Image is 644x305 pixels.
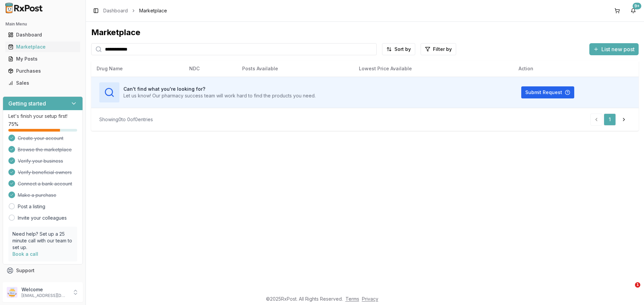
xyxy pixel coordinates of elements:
a: Post a listing [18,203,45,210]
a: Marketplace [5,41,80,53]
button: Support [3,264,83,277]
iframe: Intercom live chat [621,282,637,298]
a: Invite your colleagues [18,215,67,221]
button: 9+ [628,5,639,16]
button: Feedback [3,277,83,289]
span: 1 [635,282,640,288]
div: Sales [8,80,77,86]
a: Privacy [362,296,378,302]
th: NDC [184,61,237,77]
span: Make a purchase [18,192,56,199]
button: List new post [589,43,639,55]
div: Marketplace [8,44,77,50]
th: Posts Available [237,61,354,77]
img: RxPost Logo [3,3,46,13]
span: Connect a bank account [18,180,72,187]
span: Create your account [18,135,63,142]
p: Need help? Set up a 25 minute call with our team to set up. [12,231,73,251]
button: My Posts [3,54,83,64]
button: Sort by [382,43,415,55]
a: Terms [345,296,359,302]
button: Purchases [3,66,83,76]
button: Filter by [421,43,456,55]
span: Filter by [433,46,452,53]
th: Lowest Price Available [354,61,513,77]
h2: Main Menu [5,21,80,27]
a: My Posts [5,53,80,65]
a: Book a call [12,251,38,257]
a: Dashboard [103,7,128,14]
span: Verify your business [18,158,63,164]
div: Marketplace [91,27,639,38]
div: My Posts [8,56,77,62]
p: [EMAIL_ADDRESS][DOMAIN_NAME] [21,293,68,298]
span: Browse the marketplace [18,146,72,153]
button: Sales [3,78,83,88]
button: Marketplace [3,42,83,52]
span: Marketplace [139,7,167,14]
nav: pagination [590,113,631,126]
div: 9+ [633,3,641,9]
nav: breadcrumb [103,7,167,14]
h3: Can't find what you're looking for? [123,86,316,92]
a: 1 [604,113,616,126]
div: Showing 0 to 0 of 0 entries [99,116,153,123]
img: User avatar [7,287,17,298]
span: List new post [601,45,635,53]
a: Go to next page [617,113,631,126]
a: Purchases [5,65,80,77]
th: Drug Name [91,61,184,77]
div: Dashboard [8,31,77,38]
div: Purchases [8,68,77,74]
span: Verify beneficial owners [18,169,72,176]
th: Action [513,61,639,77]
a: Dashboard [5,29,80,41]
p: Let us know! Our pharmacy success team will work hard to find the products you need. [123,92,316,99]
a: Sales [5,77,80,89]
a: List new post [589,47,639,53]
button: Submit Request [521,86,574,98]
p: Welcome [21,286,68,293]
button: Dashboard [3,29,83,40]
h3: Getting started [8,99,46,107]
span: Sort by [394,46,411,53]
span: Feedback [16,279,39,286]
span: 75 % [8,121,18,128]
p: Let's finish your setup first! [8,113,77,120]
